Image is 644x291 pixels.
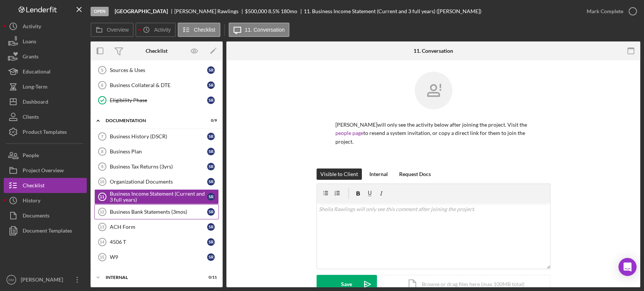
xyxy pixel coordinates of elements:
div: S R [207,96,215,104]
div: Activity [23,19,41,36]
button: Dashboard [4,94,87,109]
button: Internal [366,168,392,180]
tspan: 11 [100,195,104,199]
tspan: 10 [100,179,104,184]
button: Loans [4,34,87,49]
div: Request Docs [399,168,431,180]
div: 0 / 9 [203,118,217,123]
tspan: 7 [101,134,103,139]
text: DM [9,278,14,282]
a: 7Business History (DSCR)SR [94,129,219,144]
tspan: 8 [101,149,103,154]
a: 5Sources & UsesSR [94,63,219,78]
div: 0 / 11 [203,275,217,280]
div: Dashboard [23,94,48,111]
div: 11. Business Income Statement (Current and 3 full years) ([PERSON_NAME]) [304,8,481,14]
a: 11Business Income Statement (Current and 3 full years)SR [94,189,219,204]
div: Document Templates [23,223,72,240]
button: DM[PERSON_NAME] [4,272,87,287]
button: Checklist [178,23,220,37]
div: Business Bank Statements (3mos) [110,209,207,215]
div: Project Overview [23,163,64,180]
div: Internal [369,168,388,180]
div: Checklist [23,178,45,195]
div: Long-Term [23,79,48,96]
div: Business Collateral & DTE [110,82,207,88]
label: 11. Conversation [245,27,285,33]
tspan: 15 [100,255,104,259]
div: S R [207,208,215,216]
tspan: 6 [101,83,103,87]
div: Mark Complete [587,4,623,19]
tspan: 5 [101,68,103,72]
a: 13ACH FormSR [94,219,219,234]
div: S R [207,223,215,231]
div: S R [207,163,215,170]
div: Open [91,7,109,16]
button: 11. Conversation [229,23,290,37]
div: Business Tax Returns (3yrs) [110,164,207,170]
label: Checklist [194,27,215,33]
button: Overview [91,23,134,37]
a: 144506 TSR [94,234,219,250]
div: Organizational Documents [110,179,207,185]
button: Checklist [4,178,87,193]
div: S R [207,66,215,74]
div: S R [207,178,215,185]
div: [PERSON_NAME] Rawlings [174,8,245,14]
div: Documents [23,208,49,225]
div: Internal [106,275,198,280]
a: 15W9SR [94,250,219,265]
div: 8.5 % [268,8,280,14]
button: Documents [4,208,87,223]
a: 8Business PlanSR [94,144,219,159]
div: S R [207,81,215,89]
a: 12Business Bank Statements (3mos)SR [94,204,219,219]
label: Activity [154,27,171,33]
div: S R [207,193,215,201]
div: History [23,193,40,210]
tspan: 14 [100,240,105,244]
button: Long-Term [4,79,87,94]
a: Grants [4,49,87,64]
button: People [4,148,87,163]
button: Activity [4,19,87,34]
div: S R [207,133,215,140]
div: People [23,148,39,165]
div: [PERSON_NAME] [19,272,68,289]
a: 10Organizational DocumentsSR [94,174,219,189]
div: Clients [23,109,39,126]
button: Activity [135,23,175,37]
div: ACH Form [110,224,207,230]
div: S R [207,238,215,246]
button: Request Docs [395,168,435,180]
button: Project Overview [4,163,87,178]
button: Mark Complete [579,4,640,19]
a: 9Business Tax Returns (3yrs)SR [94,159,219,174]
div: Sources & Uses [110,67,207,73]
div: $500,000 [245,8,267,14]
div: Business History (DSCR) [110,133,207,139]
div: Product Templates [23,124,67,141]
div: Educational [23,64,51,81]
div: 4506 T [110,239,207,245]
div: 11. Conversation [413,48,453,54]
div: S R [207,148,215,155]
div: Eligibility Phase [110,97,207,103]
div: Visible to Client [320,168,358,180]
tspan: 13 [100,225,104,229]
div: Open Intercom Messenger [618,258,636,276]
button: Clients [4,109,87,124]
button: Educational [4,64,87,79]
tspan: 9 [101,164,103,169]
a: people page [335,130,363,136]
div: Grants [23,49,38,66]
